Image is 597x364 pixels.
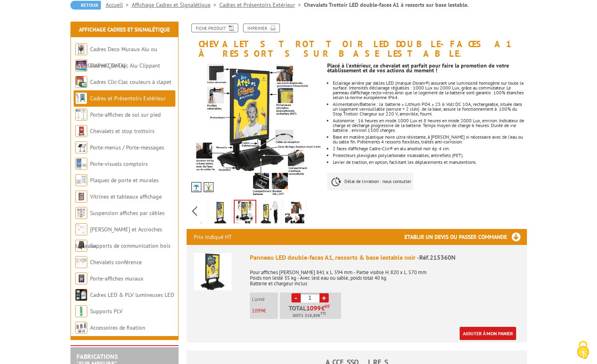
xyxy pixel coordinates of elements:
a: Retour [70,1,101,10]
a: Vitrines et tableaux affichage [90,193,162,200]
img: Porte-menus / Porte-messages [75,141,87,153]
span: 1099 [252,307,263,314]
a: Fiche produit [191,24,238,32]
span: € [321,305,325,311]
a: Porte-visuels comptoirs [90,160,148,167]
div: Panneau LED double-faces A1, ressorts & base lestable noir - [250,253,520,262]
img: Cookies (fenêtre modale) [573,340,593,360]
h1: Chevalets Trottoir LED double-faces A1 à ressorts sur base lestable. [181,24,533,58]
a: Cadres Clic-Clac Alu Clippant [90,62,160,69]
a: Porte-affiches muraux [90,275,143,282]
li: 2 faces d’affichage Cadro-Clic® en alu anodisé noir ép. 4 cm. [333,146,527,151]
a: Supports de communication bois [90,242,171,249]
span: Réf.215360N [419,253,456,261]
span: 1099 [306,305,321,311]
button: Cookies (fenêtre modale) [569,337,597,364]
img: Cadres LED & PLV lumineuses LED [75,289,87,301]
p: Pour affiches [PERSON_NAME] 841 x L. 594 mm - Partie visible H. 820 x L. 570 mm Poids non lesté 3... [250,264,520,286]
a: [PERSON_NAME] et Accroches tableaux [75,226,162,249]
a: Cadres Deco Muraux Alu ou [GEOGRAPHIC_DATA] [75,46,157,69]
span: 1 318,80 [301,312,318,319]
img: 215360n_stop-trottoir_double-faces_led_noir_11.gif [211,201,230,226]
a: Suspension affiches par câbles [90,209,165,217]
li: Protecteurs plexiglass polycarbonate incassables, antireflets (PET). [333,153,527,158]
a: Cadres et Présentoirs Extérieur [219,1,304,8]
div: Base en matière plastique noire ultra résistante, à [PERSON_NAME] si nécessaire avec de l’eau ou ... [333,135,527,144]
img: Porte-affiches de sol sur pied [75,109,87,121]
a: Ajouter à mon panier [460,327,516,340]
img: Supports PLV [75,305,87,317]
li: Alimentation/Batterie : la batterie « Lithium PO4 » 25.6 Volt DC 10A, rechargeable, située dans u... [333,102,527,116]
a: Chevalets conférence [90,259,142,266]
img: Cimaises et Accroches tableaux [75,223,87,235]
img: Chevalets et stop trottoirs [75,125,87,137]
a: Accessoires de fixation [90,324,145,331]
img: Cadres et Présentoirs Extérieur [75,92,87,104]
img: 215360n_stop-trottoir_double-faces_led_noir_10.jpg [235,201,255,225]
li: Autonomie : 16 heures en mode 1000 Lux et 8 heures en mode 2000 Lux, environ. Indicateur de charg... [333,118,527,133]
li: Levier de traction, en option, facilitant les déplacements et manutentions. [333,160,527,165]
a: Accueil [106,1,132,8]
img: Panneau LED double-faces A1, ressorts & base lestable noir [194,253,231,290]
p: Total [282,305,341,319]
li: Eclairage arrière par dalles LED (marque Osram®) assurant une luminosité homogène sur toute la su... [333,81,527,100]
span: Soit € [293,312,326,319]
img: Cadres Deco Muraux Alu ou Bois [75,43,87,55]
a: Plaques de porte et murales [90,177,159,184]
p: L'unité [252,296,278,302]
sup: HT [325,304,330,309]
p: € [252,308,278,314]
a: + [320,293,329,302]
img: Porte-affiches muraux [75,273,87,284]
a: Affichage Cadres et Signalétique [132,1,219,8]
a: Cadres Clic-Clac couleurs à clapet [90,78,171,86]
a: - [291,293,301,302]
p: Délai de livraison : nous consulter [327,173,413,190]
img: Vitrines et tableaux affichage [75,191,87,203]
li: Chevalets Trottoir LED double-faces A1 à ressorts sur base lestable. [304,1,468,9]
a: Imprimer [243,24,280,32]
p: Prix indiqué HT [194,229,232,245]
img: Porte-visuels comptoirs [75,158,87,170]
a: Porte-menus / Porte-messages [90,144,164,151]
img: Plaques de porte et murales [75,174,87,186]
img: Cadres Clic-Clac couleurs à clapet [75,76,87,88]
span: Previous [191,205,198,218]
img: 215360n_description.jpg [285,201,304,226]
a: Cadres et Présentoirs Extérieur [90,95,166,102]
img: Chevalets conférence [75,256,87,268]
img: 215360n_stop-trottoir_double-faces_led_noir_10.jpg [187,62,322,197]
h3: Etablir un devis ou passer commande [404,229,527,245]
img: Accessoires de fixation [75,322,87,334]
img: Suspension affiches par câbles [75,207,87,219]
a: Affichage Cadres et Signalétique [79,26,170,33]
a: Chevalets et stop trottoirs [90,127,155,135]
a: Porte-affiches de sol sur pied [90,111,161,118]
sup: TTC [320,311,326,316]
a: Supports PLV [90,308,123,315]
a: Cadres LED & PLV lumineuses LED [90,291,174,298]
img: 215360n-chevalet-stop-trottoir-led-noir_12.jpg [260,201,279,226]
p: Placé à l'extérieur, ce chevalet est parfait pour faire la promotion de votre établissement et de... [327,63,527,73]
